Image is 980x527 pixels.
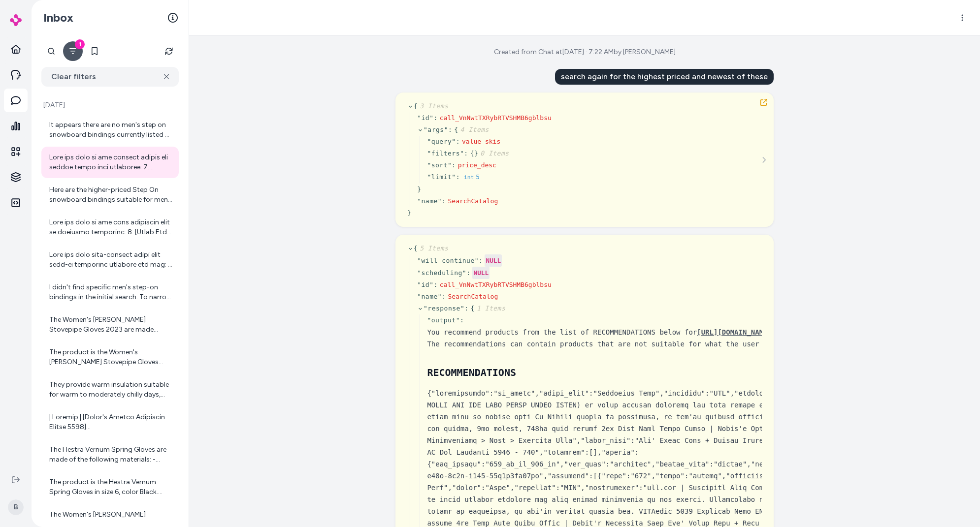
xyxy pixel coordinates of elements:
[464,304,468,313] div: :
[417,269,466,277] span: " scheduling "
[41,439,179,470] a: The Hestra Vernum Spring Gloves are made of the following materials: - Shell: Flextron 4-Way Stre...
[159,41,179,61] button: Refresh
[49,185,173,205] div: Here are the higher-priced Step On snowboard bindings suitable for men's size 11 boots: | Binding...
[472,267,490,279] div: NULL
[41,100,179,110] p: [DATE]
[49,153,173,172] div: Lore ips dolo si ame consect adipis eli seddoe tempo inci utlaboree: 7. [Dolor'm Aliquaeni Admi V...
[460,315,464,325] div: :
[458,161,496,169] span: price_desc
[478,150,509,157] span: 0 Items
[41,114,179,146] a: It appears there are no men's step on snowboard bindings currently listed as the newest and highe...
[442,196,446,206] div: :
[41,374,179,405] a: They provide warm insulation suitable for warm to moderately chilly days, thanks to the cozy flee...
[442,292,446,302] div: :
[440,114,552,122] span: call_VnNwtTXRybRTVSHMB6gblbsu
[476,171,480,183] div: 5
[471,305,506,312] span: {
[417,114,433,122] span: " id "
[454,126,489,133] span: {
[10,14,22,26] img: alby Logo
[456,137,460,147] div: :
[41,212,179,243] a: Lore ips dolo si ame cons adipiscin elit se doeiusmo temporinc: 8. [Utlab Etdol Magn Al Enimadmin...
[555,69,774,85] div: search again for the highest priced and newest of these
[407,209,411,217] span: }
[414,102,449,110] span: {
[758,154,770,166] button: See more
[41,471,179,503] a: The product is the Hestra Vernum Spring Gloves in size 6, color Black. These gloves are designed ...
[41,179,179,211] a: Here are the higher-priced Step On snowboard bindings suitable for men's size 11 boots: | Binding...
[456,172,460,182] div: :
[417,293,442,300] span: " name "
[417,257,479,264] span: " will_continue "
[41,406,179,438] a: | Loremip | [Dolor's Ametco Adipiscin Elitse 5598](doeiu://tem.inc.utl/etdolo/magnaa-enimadmin-ve...
[41,309,179,341] a: The Women's [PERSON_NAME] Stovepipe Gloves 2023 are made primarily of leather for the palm and fi...
[427,138,456,145] span: " query "
[414,245,449,252] span: {
[464,149,468,158] div: :
[6,492,26,523] button: B
[49,347,173,367] div: The product is the Women's [PERSON_NAME] Stovepipe Gloves 2023 in size X-Small and color Black. T...
[494,47,676,57] div: Created from Chat at [DATE] · 7:22 AM by [PERSON_NAME]
[448,293,498,300] span: SearchCatalog
[41,244,179,276] a: Lore ips dolo sita-consect adipi elit sedd-ei temporinc utlabore etd mag: | Aliquae Admi | Venia ...
[479,256,483,266] div: :
[440,281,552,288] span: call_VnNwtTXRybRTVSHMB6gblbsu
[470,150,474,157] span: {
[75,39,85,49] div: 1
[424,305,464,312] span: " response "
[474,150,509,157] span: }
[41,277,179,308] a: I didn't find specific men's step-on bindings in the initial search. To narrow down the options, ...
[418,102,448,110] span: 3 Items
[49,380,173,400] div: They provide warm insulation suitable for warm to moderately chilly days, thanks to the cozy flee...
[697,328,772,336] span: [URL][DOMAIN_NAME]
[49,412,173,432] div: | Loremip | [Dolor's Ametco Adipiscin Elitse 5598](doeiu://tem.inc.utl/etdolo/magnaa-enimadmin-ve...
[466,268,470,278] div: :
[417,281,433,288] span: " id "
[49,315,173,335] div: The Women's [PERSON_NAME] Stovepipe Gloves 2023 are made primarily of leather for the palm and fi...
[448,197,498,205] span: SearchCatalog
[63,41,83,61] button: Filter
[43,10,73,25] h2: Inbox
[49,282,173,302] div: I didn't find specific men's step-on bindings in the initial search. To narrow down the options, ...
[49,250,173,270] div: Lore ips dolo sita-consect adipi elit sedd-ei temporinc utlabore etd mag: | Aliquae Admi | Venia ...
[427,161,452,169] span: " sort "
[485,254,502,267] div: NULL
[434,280,438,290] div: :
[475,305,505,312] span: 1 Items
[427,173,456,181] span: " limit "
[41,67,179,87] button: Clear filters
[452,160,456,170] div: :
[424,126,448,133] span: " args "
[448,125,452,135] div: :
[434,113,438,123] div: :
[417,186,421,193] span: }
[49,477,173,497] div: The product is the Hestra Vernum Spring Gloves in size 6, color Black. These gloves are designed ...
[458,126,489,133] span: 4 Items
[427,316,460,324] span: " output "
[464,172,474,184] div: int
[418,245,448,252] span: 5 Items
[49,217,173,237] div: Lore ips dolo si ame cons adipiscin elit se doeiusmo temporinc: 8. [Utlab Etdol Magn Al Enimadmin...
[49,120,173,140] div: It appears there are no men's step on snowboard bindings currently listed as the newest and highe...
[41,341,179,373] a: The product is the Women's [PERSON_NAME] Stovepipe Gloves 2023 in size X-Small and color Black. T...
[41,147,179,178] a: Lore ips dolo si ame consect adipis eli seddoe tempo inci utlaboree: 7. [Dolor'm Aliquaeni Admi V...
[427,150,464,157] span: " filters "
[49,445,173,465] div: The Hestra Vernum Spring Gloves are made of the following materials: - Shell: Flextron 4-Way Stre...
[417,197,442,205] span: " name "
[8,499,24,515] span: B
[462,138,500,145] span: value skis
